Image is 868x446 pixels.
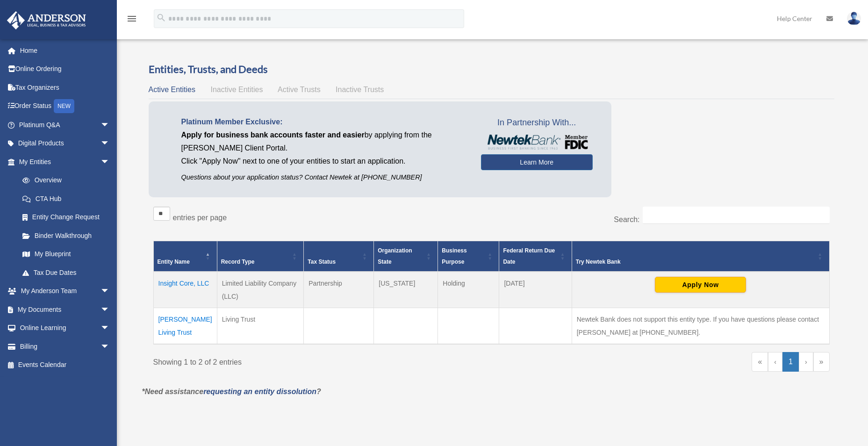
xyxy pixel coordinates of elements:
a: Tax Organizers [7,78,124,97]
a: Overview [13,171,115,190]
button: Apply Now [655,277,746,293]
a: 1 [782,352,799,372]
span: Tax Status [308,259,336,265]
a: Next [799,352,813,372]
td: Newtek Bank does not support this entity type. If you have questions please contact [PERSON_NAME]... [572,308,829,345]
a: Learn More [481,154,593,170]
a: My Blueprint [13,245,119,264]
span: arrow_drop_down [100,134,119,153]
td: Holding [438,272,499,308]
a: Online Ordering [7,60,124,79]
th: Entity Name: Activate to invert sorting [153,241,217,272]
td: [PERSON_NAME] Living Trust [153,308,217,345]
span: arrow_drop_down [100,152,119,172]
a: Last [813,352,830,372]
span: arrow_drop_down [100,319,119,338]
th: Try Newtek Bank : Activate to sort [572,241,829,272]
td: Insight Core, LLC [153,272,217,308]
span: arrow_drop_down [100,282,119,301]
span: Inactive Trusts [336,86,384,94]
a: Entity Change Request [13,208,119,227]
td: Partnership [304,272,374,308]
p: Questions about your application status? Contact Newtek at [PHONE_NUMBER] [181,172,467,183]
th: Organization State: Activate to sort [374,241,438,272]
span: Record Type [221,259,255,265]
a: Platinum Q&Aarrow_drop_down [7,115,124,134]
td: Limited Liability Company (LLC) [217,272,304,308]
a: My Anderson Teamarrow_drop_down [7,282,124,301]
a: menu [126,16,137,24]
div: Try Newtek Bank [576,256,815,267]
td: [US_STATE] [374,272,438,308]
td: Living Trust [217,308,304,345]
img: Anderson Advisors Platinum Portal [4,11,89,29]
span: Organization State [378,247,412,265]
a: Tax Due Dates [13,263,119,282]
span: arrow_drop_down [100,115,119,135]
p: Platinum Member Exclusive: [181,115,467,129]
span: arrow_drop_down [100,337,119,356]
span: In Partnership With... [481,115,593,130]
th: Record Type: Activate to sort [217,241,304,272]
a: CTA Hub [13,189,119,208]
h3: Entities, Trusts, and Deeds [149,62,834,77]
a: Binder Walkthrough [13,226,119,245]
td: [DATE] [499,272,572,308]
span: Apply for business bank accounts faster and easier [181,131,365,139]
em: *Need assistance ? [142,388,321,396]
a: My Documentsarrow_drop_down [7,300,124,319]
div: Showing 1 to 2 of 2 entries [153,352,485,369]
th: Tax Status: Activate to sort [304,241,374,272]
img: User Pic [847,12,861,25]
img: NewtekBankLogoSM.png [486,135,588,150]
a: Digital Productsarrow_drop_down [7,134,124,153]
a: Online Learningarrow_drop_down [7,319,124,338]
a: Home [7,41,124,60]
a: Events Calendar [7,356,124,374]
span: Inactive Entities [210,86,263,94]
a: requesting an entity dissolution [203,388,316,396]
span: Federal Return Due Date [503,247,555,265]
label: entries per page [173,214,227,222]
p: Click "Apply Now" next to one of your entities to start an application. [181,155,467,168]
a: Previous [768,352,782,372]
i: menu [126,13,137,24]
p: by applying from the [PERSON_NAME] Client Portal. [181,129,467,155]
th: Business Purpose: Activate to sort [438,241,499,272]
label: Search: [614,216,639,223]
th: Federal Return Due Date: Activate to sort [499,241,572,272]
div: NEW [54,99,74,113]
span: arrow_drop_down [100,300,119,319]
span: Active Entities [149,86,195,94]
span: Business Purpose [442,247,466,265]
i: search [156,13,166,23]
a: Order StatusNEW [7,97,124,116]
span: Entity Name [158,259,190,265]
span: Active Trusts [278,86,321,94]
a: First [752,352,768,372]
a: Billingarrow_drop_down [7,337,124,356]
a: My Entitiesarrow_drop_down [7,152,119,171]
